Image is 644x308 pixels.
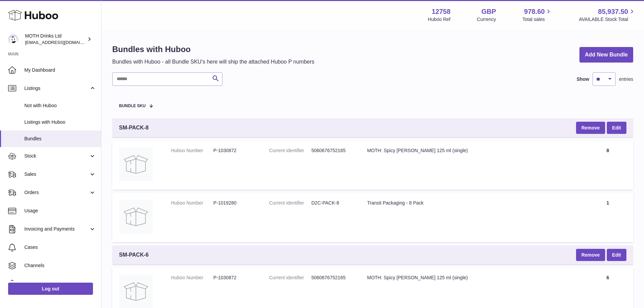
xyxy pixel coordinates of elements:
[119,124,149,132] span: SM-PACK-8
[119,251,149,259] span: SM-PACK-6
[269,200,311,206] dt: Current identifier
[577,76,589,82] label: Show
[24,102,96,109] span: Not with Huboo
[522,7,552,23] a: 978.60 Total sales
[367,200,576,206] div: Transit Packaging - 8 Pack
[269,275,311,281] dt: Current identifier
[24,136,96,142] span: Bundles
[24,226,89,232] span: Invoicing and Payments
[522,16,552,23] span: Total sales
[24,119,96,125] span: Listings with Huboo
[477,16,496,23] div: Currency
[112,58,314,66] p: Bundles with Huboo - all Bundle SKU's here will ship the attached Huboo P numbers
[367,275,576,281] div: MOTH: Spicy [PERSON_NAME] 125 ml (single)
[171,147,213,154] dt: Huboo Number
[607,249,626,261] a: Edit
[579,47,633,63] a: Add New Bundle
[311,200,354,206] dd: D2C-PACK-8
[24,244,96,251] span: Cases
[311,275,354,281] dd: 5060676752165
[25,33,86,46] div: MOTH Drinks Ltd
[112,44,314,55] h1: Bundles with Huboo
[119,147,153,181] img: MOTH: Spicy Margarita 125 ml (single)
[24,85,89,92] span: Listings
[8,283,93,295] a: Log out
[598,7,628,16] span: 85,937.50
[24,208,96,214] span: Usage
[24,189,89,196] span: Orders
[582,141,633,190] td: 8
[8,34,18,44] img: orders@mothdrinks.com
[524,7,545,16] span: 978.60
[367,147,576,154] div: MOTH: Spicy [PERSON_NAME] 125 ml (single)
[213,147,256,154] dd: P-1030872
[576,122,605,134] button: Remove
[24,281,96,287] span: Settings
[428,16,451,23] div: Huboo Ref
[213,200,256,206] dd: P-1019280
[119,104,146,108] span: Bundle SKU
[213,275,256,281] dd: P-1030872
[579,16,636,23] span: AVAILABLE Stock Total
[607,122,626,134] a: Edit
[619,76,633,82] span: entries
[481,7,496,16] strong: GBP
[579,7,636,23] a: 85,937.50 AVAILABLE Stock Total
[24,67,96,73] span: My Dashboard
[171,275,213,281] dt: Huboo Number
[25,40,99,45] span: [EMAIL_ADDRESS][DOMAIN_NAME]
[24,262,96,269] span: Channels
[269,147,311,154] dt: Current identifier
[432,7,451,16] strong: 12758
[24,153,89,159] span: Stock
[171,200,213,206] dt: Huboo Number
[311,147,354,154] dd: 5060676752165
[576,249,605,261] button: Remove
[582,193,633,242] td: 1
[24,171,89,177] span: Sales
[119,200,153,234] img: Transit Packaging - 8 Pack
